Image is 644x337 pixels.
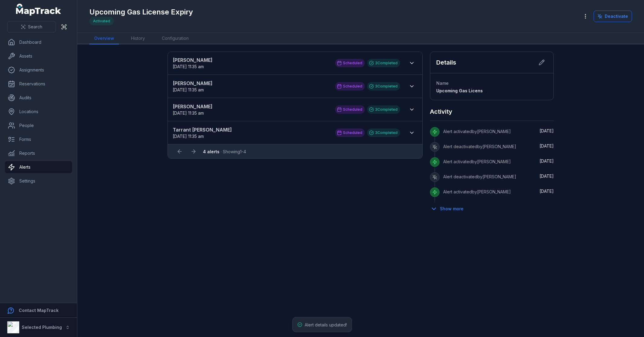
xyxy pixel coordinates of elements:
[173,103,329,110] strong: [PERSON_NAME]
[28,24,42,30] span: Search
[157,33,194,44] a: Configuration
[173,80,329,93] a: [PERSON_NAME][DATE] 11:35 am
[22,325,62,330] strong: Selected Plumbing
[5,133,72,145] a: Forms
[5,92,72,104] a: Audits
[16,4,61,16] a: MapTrack
[367,59,400,67] div: 3 Completed
[436,58,456,67] h2: Details
[89,7,193,17] h1: Upcoming Gas License Expiry
[173,64,204,69] span: [DATE] 11:35 am
[5,36,72,48] a: Dashboard
[89,33,119,44] a: Overview
[89,17,114,25] div: Activated
[443,189,511,194] span: Alert activated by [PERSON_NAME]
[173,126,329,133] strong: Tarrant [PERSON_NAME]
[173,103,329,116] a: [PERSON_NAME][DATE] 11:35 am
[173,126,329,139] a: Tarrant [PERSON_NAME][DATE] 11:35 am
[173,56,329,70] a: [PERSON_NAME][DATE] 11:35 am
[5,106,72,118] a: Locations
[5,119,72,132] a: People
[5,175,72,187] a: Settings
[5,78,72,90] a: Reservations
[540,173,554,179] time: 8/18/2025, 1:17:53 PM
[540,143,554,148] span: [DATE]
[443,144,516,149] span: Alert deactivated by [PERSON_NAME]
[335,129,365,137] div: Scheduled
[594,11,632,22] button: Deactivate
[203,149,219,154] strong: 4 alerts
[173,87,204,92] span: [DATE] 11:35 am
[540,173,554,179] span: [DATE]
[173,110,204,116] time: 8/25/2025, 11:35:00 AM
[335,82,365,91] div: Scheduled
[173,80,329,87] strong: [PERSON_NAME]
[5,50,72,62] a: Assets
[540,128,554,133] time: 8/18/2025, 2:32:28 PM
[7,21,56,33] button: Search
[443,174,516,179] span: Alert deactivated by [PERSON_NAME]
[540,128,554,133] span: [DATE]
[173,64,204,69] time: 8/25/2025, 11:35:00 AM
[19,308,59,313] strong: Contact MapTrack
[430,107,452,116] h2: Activity
[540,143,554,148] time: 8/18/2025, 2:32:16 PM
[443,129,511,134] span: Alert activated by [PERSON_NAME]
[540,158,554,164] span: [DATE]
[203,149,246,154] span: · Showing 1 - 4
[540,189,554,194] span: [DATE]
[540,189,554,194] time: 8/18/2025, 11:34:18 AM
[126,33,150,44] a: History
[5,161,72,173] a: Alerts
[443,159,511,164] span: Alert activated by [PERSON_NAME]
[305,322,347,327] span: Alert details updated!
[173,87,204,92] time: 8/25/2025, 11:35:00 AM
[5,64,72,76] a: Assignments
[173,134,204,139] span: [DATE] 11:35 am
[173,134,204,139] time: 8/25/2025, 11:35:00 AM
[335,59,365,67] div: Scheduled
[173,56,329,64] strong: [PERSON_NAME]
[367,129,400,137] div: 3 Completed
[5,147,72,159] a: Reports
[173,110,204,116] span: [DATE] 11:35 am
[436,88,500,93] span: Upcoming Gas License Expiry
[430,202,467,215] button: Show more
[540,158,554,164] time: 8/18/2025, 1:23:13 PM
[367,105,400,114] div: 3 Completed
[436,81,449,86] span: Name
[367,82,400,91] div: 3 Completed
[335,105,365,114] div: Scheduled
